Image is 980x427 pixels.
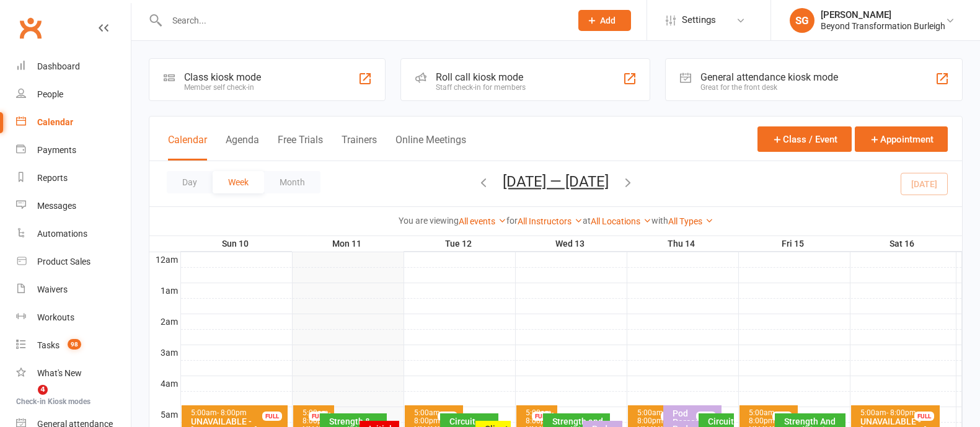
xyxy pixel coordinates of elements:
div: Workouts [37,312,74,322]
div: People [37,89,63,99]
div: Waivers [37,284,68,294]
div: Dashboard [37,61,80,71]
div: Messages [37,201,76,211]
div: 5:00am [637,409,684,425]
span: - 8:00pm [302,408,330,425]
a: All Locations [591,216,651,226]
a: What's New [16,359,131,387]
div: Tasks [37,340,60,350]
th: Wed 13 [515,236,627,252]
div: 5:00am [190,409,285,417]
a: Automations [16,220,131,248]
button: Agenda [226,134,259,161]
div: FULL [262,412,282,421]
strong: for [506,216,518,226]
div: FULL [532,412,552,421]
a: Calendar [16,108,131,136]
div: General attendance kiosk mode [700,71,838,83]
span: Add [600,15,616,25]
th: 12am [149,252,180,267]
div: Beyond Transformation Burleigh [821,20,945,32]
a: All Types [668,216,713,226]
div: FULL [438,412,457,421]
button: Month [264,171,320,193]
th: Tue 12 [404,236,515,252]
strong: at [583,216,591,226]
div: FULL [661,412,681,421]
div: 5:00am [413,409,461,425]
div: FULL [696,412,716,421]
div: Payments [37,145,76,155]
a: People [16,81,131,108]
th: 2am [149,314,180,329]
span: - 8:00pm [637,408,665,425]
div: FULL [309,412,329,421]
th: 5am [149,407,180,422]
button: Add [578,10,631,31]
div: [PERSON_NAME] [821,9,945,20]
a: Reports [16,164,131,192]
a: Product Sales [16,248,131,276]
a: Messages [16,192,131,220]
span: 4 [38,385,48,395]
div: Class kiosk mode [184,71,261,83]
a: Workouts [16,304,131,332]
a: Clubworx [15,12,46,43]
button: Day [167,171,213,193]
span: - 8:00pm [886,408,916,417]
div: Calendar [37,117,73,127]
span: - 8:00pm [217,408,247,417]
th: Fri 15 [738,236,850,252]
button: Class / Event [757,126,852,152]
div: 5:00am [525,409,554,425]
iframe: Intercom live chat [12,385,42,415]
div: Circuit [707,417,731,426]
div: 5:00am [302,409,331,425]
div: FULL [772,412,792,421]
div: Staff check-in for members [436,83,526,92]
th: Sun 10 [180,236,292,252]
button: [DATE] — [DATE] [503,173,609,190]
div: Great for the front desk [700,83,838,92]
button: Trainers [342,134,377,161]
div: 5:00am [860,409,937,417]
div: Product Sales [37,257,90,266]
span: - 8:00pm [526,408,554,425]
div: Reports [37,173,68,183]
div: Automations [37,229,87,239]
span: - 8:00pm [414,408,442,425]
button: Online Meetings [395,134,466,161]
div: Circuit [449,417,496,426]
th: Thu 14 [627,236,738,252]
span: 98 [68,339,81,350]
div: SG [790,8,814,33]
button: Week [213,171,264,193]
button: Free Trials [278,134,323,161]
th: 3am [149,345,180,360]
span: Settings [682,6,716,34]
div: 5:00am [748,409,795,425]
a: Payments [16,136,131,164]
a: All events [459,216,506,226]
button: Appointment [855,126,948,152]
div: What's New [37,368,82,378]
a: All Instructors [518,216,583,226]
a: Tasks 98 [16,332,131,359]
input: Search... [163,12,562,29]
button: Calendar [168,134,207,161]
th: Mon 11 [292,236,404,252]
div: Roll call kiosk mode [436,71,526,83]
a: Waivers [16,276,131,304]
strong: with [651,216,668,226]
th: 4am [149,376,180,391]
th: 1am [149,283,180,298]
span: - 8:00pm [749,408,777,425]
div: Member self check-in [184,83,261,92]
strong: You are viewing [399,216,459,226]
div: FULL [914,412,934,421]
a: Dashboard [16,53,131,81]
th: Sat 16 [850,236,956,252]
